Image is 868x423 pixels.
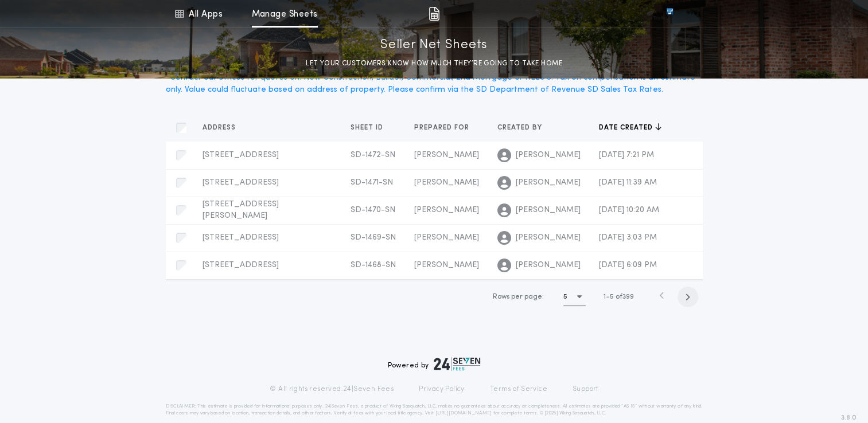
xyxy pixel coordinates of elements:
a: [URL][DOMAIN_NAME] [435,411,492,416]
p: Seller Net Sheets [380,36,488,54]
p: LET YOUR CUSTOMERS KNOW HOW MUCH THEY’RE GOING TO TAKE HOME [306,58,562,69]
a: Support [573,385,598,394]
img: logo [434,357,481,371]
button: Created by [497,122,551,134]
span: [STREET_ADDRESS] [203,178,279,187]
span: [STREET_ADDRESS] [203,261,279,269]
button: Address [203,122,244,134]
span: of 399 [616,292,634,302]
span: Prepared for [414,123,472,132]
span: SD-1468-SN [351,261,396,269]
img: img [429,7,439,21]
a: Privacy Policy [419,385,465,394]
a: Terms of Service [490,385,547,394]
span: SD-1469-SN [351,233,396,242]
span: [PERSON_NAME] [516,205,581,216]
span: [PERSON_NAME] [516,177,581,189]
span: [DATE] 10:20 AM [599,206,659,214]
span: [PERSON_NAME] [414,206,479,214]
div: Powered by [388,357,481,371]
span: 5 [610,293,614,300]
span: [PERSON_NAME] [414,178,479,187]
span: SD-1470-SN [351,206,395,214]
span: SD-1472-SN [351,151,395,159]
span: [PERSON_NAME] [516,232,581,244]
p: © All rights reserved. 24|Seven Fees [270,385,394,394]
span: [STREET_ADDRESS] [203,151,279,159]
h1: 5 [563,291,567,303]
span: Rows per page: [493,293,544,300]
span: [STREET_ADDRESS] [203,233,279,242]
span: [PERSON_NAME] [414,151,479,159]
span: [DATE] 3:03 PM [599,233,657,242]
span: [PERSON_NAME] [516,150,581,161]
span: SD-1471-SN [351,178,393,187]
span: Address [203,123,238,132]
span: [DATE] 11:39 AM [599,178,657,187]
span: [DATE] 6:09 PM [599,261,657,269]
span: 1 [604,293,606,300]
span: [DATE] 7:21 PM [599,151,654,159]
button: 5 [563,288,586,306]
span: [PERSON_NAME] [516,260,581,271]
p: DISCLAIMER: This estimate is provided for informational purposes only. 24|Seven Fees, a product o... [166,403,703,417]
span: [STREET_ADDRESS][PERSON_NAME] [203,200,279,220]
span: [PERSON_NAME] [414,261,479,269]
div: * Contact our offices for quotes on: New Construction, Builder, Commercial, 2nd Mortgage or HELOC... [166,72,703,96]
img: vs-icon [645,8,694,19]
span: 3.8.0 [841,413,857,423]
span: Sheet ID [351,123,386,132]
button: Date created [599,122,661,134]
span: Date created [599,123,655,132]
button: Sheet ID [351,122,392,134]
span: [PERSON_NAME] [414,233,479,242]
span: Created by [497,123,544,132]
